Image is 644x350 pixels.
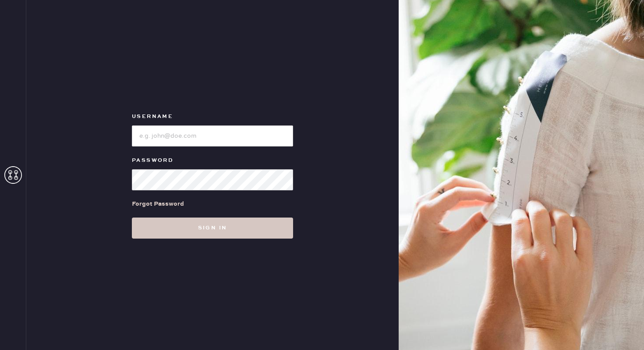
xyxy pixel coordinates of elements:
a: Forgot Password [132,190,184,218]
button: Sign in [132,218,293,239]
div: Forgot Password [132,199,184,209]
label: Password [132,155,293,166]
label: Username [132,111,293,122]
input: e.g. john@doe.com [132,125,293,146]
